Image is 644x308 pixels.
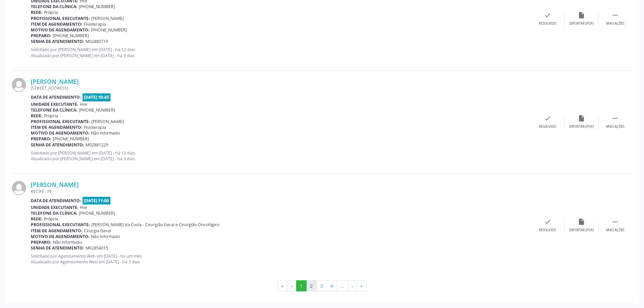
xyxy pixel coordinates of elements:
i:  [612,218,619,226]
div: Resolvido [539,124,556,129]
span: M02854015 [86,245,108,251]
button: Go to page 4 [327,280,337,292]
b: Rede: [31,9,43,15]
span: [DATE] 11:00 [82,197,111,205]
b: Item de agendamento: [31,124,82,130]
button: Go to page 2 [306,280,317,292]
span: [PHONE_NUMBER] [91,27,127,33]
b: Unidade executante: [31,205,78,210]
p: Solicitado por Agendamento Web em [DATE] - há um mês Atualizado por Agendamento Web em [DATE] - h... [31,253,531,265]
button: Go to last page [357,280,367,292]
ul: Pagination [12,280,632,292]
a: [PERSON_NAME] [31,181,79,188]
img: img [12,78,26,92]
div: Exportar (PDF) [569,228,594,233]
b: Item de agendamento: [31,21,82,27]
i:  [612,11,619,19]
i: check [544,115,551,122]
span: [PHONE_NUMBER] [79,4,115,9]
div: Exportar (PDF) [569,124,594,129]
span: M02881229 [86,142,108,148]
div: Mais ações [606,124,624,129]
i: insert_drive_file [578,115,585,122]
div: Mais ações [606,21,624,26]
span: M02880719 [86,39,108,44]
span: [PHONE_NUMBER] [79,210,115,216]
b: Item de agendamento: [31,228,82,234]
b: Data de atendimento: [31,198,81,204]
img: img [12,181,26,195]
div: Resolvido [539,21,556,26]
span: Não informado [91,130,120,136]
span: Própria [44,216,58,222]
b: Telefone da clínica: [31,107,77,113]
button: Go to page 3 [316,280,327,292]
p: Solicitado por [PERSON_NAME] em [DATE] - há 12 dias Atualizado por [PERSON_NAME] em [DATE] - há 3... [31,150,531,162]
b: Telefone da clínica: [31,210,77,216]
b: Senha de atendimento: [31,245,84,251]
span: Hse [80,101,87,107]
b: Profissional executante: [31,222,90,228]
button: Go to next page [348,280,357,292]
span: [PERSON_NAME] [91,119,124,124]
span: Fisioterapia [84,21,106,27]
b: Data de atendimento: [31,94,81,100]
span: Não informado [91,234,120,239]
p: Solicitado por [PERSON_NAME] em [DATE] - há 12 dias Atualizado por [PERSON_NAME] em [DATE] - há 3... [31,47,531,58]
b: Rede: [31,216,43,222]
a: [PERSON_NAME] [31,78,79,85]
button: Go to page 1 [296,280,307,292]
b: Senha de atendimento: [31,39,84,44]
span: Própria [44,9,58,15]
div: Resolvido [539,228,556,233]
b: Motivo de agendamento: [31,234,90,239]
span: Cirurgia Geral [84,228,111,234]
b: Preparo: [31,33,51,39]
span: Fisioterapia [84,124,106,130]
span: [PHONE_NUMBER] [53,136,89,142]
i: check [544,218,551,226]
span: [PHONE_NUMBER] [53,33,89,39]
div: RECIFE - PE [31,189,531,194]
i:  [612,115,619,122]
b: Preparo: [31,136,51,142]
span: [PERSON_NAME] da Costa - Cirurgião Geral e Cirurgião Oncológico [91,222,219,228]
b: Preparo: [31,239,51,245]
span: [PERSON_NAME] [91,16,124,21]
b: Unidade executante: [31,101,78,107]
i: insert_drive_file [578,11,585,19]
span: [PHONE_NUMBER] [79,107,115,113]
span: Própria [44,113,58,119]
div: Mais ações [606,228,624,233]
i: insert_drive_file [578,218,585,226]
b: Profissional executante: [31,16,90,21]
span: Hse [80,205,87,210]
i: check [544,11,551,19]
b: Senha de atendimento: [31,142,84,148]
b: Motivo de agendamento: [31,27,90,33]
b: Profissional executante: [31,119,90,124]
div: Exportar (PDF) [569,21,594,26]
b: Telefone da clínica: [31,4,77,9]
span: Não informado [53,239,82,245]
div: [STREET_ADDRESS] [31,85,531,91]
span: [DATE] 10:45 [82,93,111,101]
b: Motivo de agendamento: [31,130,90,136]
b: Rede: [31,113,43,119]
